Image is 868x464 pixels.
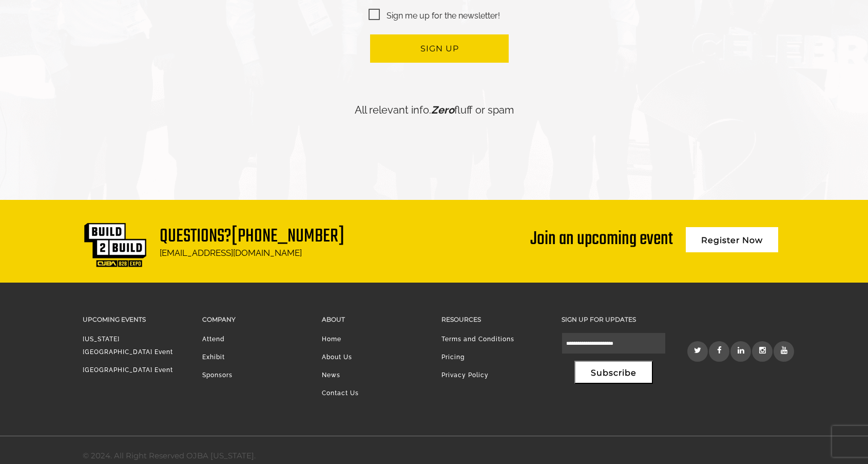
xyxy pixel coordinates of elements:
[160,248,302,258] a: [EMAIL_ADDRESS][DOMAIN_NAME]
[202,372,233,379] a: Sponsors
[202,336,225,343] a: Attend
[13,125,187,148] input: Enter your email address
[83,101,786,119] p: All relevant info. fluff or spam
[574,361,653,384] button: Subscribe
[83,313,187,325] h3: Upcoming Events
[83,366,173,374] a: [GEOGRAPHIC_DATA] Event
[232,222,344,251] a: [PHONE_NUMBER]
[160,228,344,246] h1: Questions?
[530,222,673,249] div: Join an upcoming event
[322,389,359,397] a: Contact Us
[441,336,514,343] a: Terms and Conditions
[202,354,225,361] a: Exhibit
[562,313,666,325] h3: Sign up for updates
[441,313,546,325] h3: Resources
[150,317,186,330] em: Submit
[322,313,426,325] h3: About
[441,354,465,361] a: Pricing
[431,104,454,116] em: Zero
[53,58,172,71] div: Leave a message
[83,449,256,462] div: © 2024. All Right Reserved OJBA [US_STATE].
[370,34,509,63] button: Sign up
[202,313,306,325] h3: Company
[13,95,187,118] input: Enter your last name
[322,354,352,361] a: About Us
[369,9,500,22] span: Sign me up for the newsletter!
[441,372,489,379] a: Privacy Policy
[13,156,187,308] textarea: Type your message and click 'Submit'
[168,5,193,30] div: Minimize live chat window
[686,227,778,252] a: Register Now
